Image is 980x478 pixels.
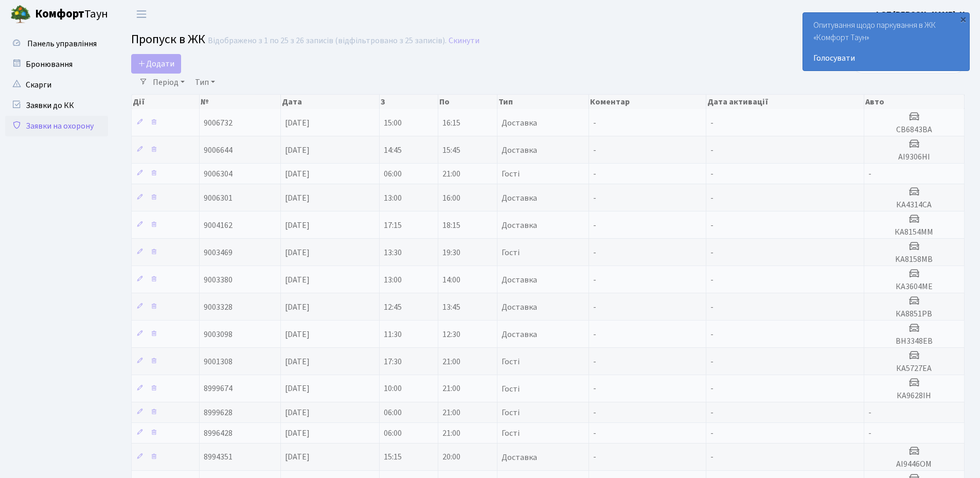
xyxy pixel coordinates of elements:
span: - [593,247,596,258]
span: [DATE] [285,145,310,156]
h5: КА5727EA [868,364,960,374]
span: 9003469 [204,247,233,258]
h5: ВН3348ЕВ [868,337,960,346]
a: Заявки до КК [5,95,108,116]
span: - [593,407,596,418]
span: - [710,192,714,204]
span: Панель управління [27,38,97,49]
div: Опитування щодо паркування в ЖК «Комфорт Таун» [803,13,969,70]
span: 15:00 [384,117,402,129]
span: 8994351 [204,452,233,463]
th: З [380,95,438,109]
span: - [710,407,714,418]
span: Таун [35,6,108,23]
span: 8999628 [204,407,233,418]
span: Додати [138,58,174,69]
th: Дії [132,95,200,109]
h5: КА8154ММ [868,227,960,237]
span: - [868,407,871,418]
button: Переключити навігацію [129,6,154,23]
span: 13:00 [384,192,402,204]
th: Авто [864,95,965,109]
span: 21:00 [442,356,460,367]
span: 8999674 [204,383,233,395]
th: По [438,95,497,109]
span: Доставка [502,453,537,462]
th: № [200,95,281,109]
span: 11:30 [384,329,402,340]
span: 9003328 [204,302,233,313]
span: Гості [502,170,520,178]
span: Доставка [502,194,537,202]
span: [DATE] [285,274,310,286]
span: 9006304 [204,168,233,180]
span: - [593,117,596,129]
span: Гості [502,249,520,257]
div: Відображено з 1 по 25 з 26 записів (відфільтровано з 25 записів). [208,36,447,46]
span: - [710,302,714,313]
h5: КА3604МЕ [868,282,960,292]
h5: АІ9446ОМ [868,459,960,469]
th: Дата активації [706,95,864,109]
span: [DATE] [285,452,310,463]
span: Доставка [502,276,537,284]
span: [DATE] [285,356,310,367]
span: Доставка [502,303,537,311]
span: 9006644 [204,145,233,156]
span: 21:00 [442,428,460,439]
h5: КА9628IH [868,391,960,401]
b: ФОП [PERSON_NAME]. Н. [874,9,968,20]
span: 9006301 [204,192,233,204]
span: 16:15 [442,117,460,129]
span: 16:00 [442,192,460,204]
span: - [593,168,596,180]
span: - [593,302,596,313]
span: 8996428 [204,428,233,439]
span: - [710,168,714,180]
h5: АІ9306НІ [868,152,960,162]
span: - [593,452,596,463]
span: 13:45 [442,302,460,313]
h5: КА8851РВ [868,309,960,319]
span: - [593,274,596,286]
h5: КА4314СА [868,200,960,210]
a: ФОП [PERSON_NAME]. Н. [874,8,968,21]
span: Гості [502,409,520,417]
span: [DATE] [285,247,310,258]
span: 20:00 [442,452,460,463]
span: 06:00 [384,428,402,439]
div: × [958,14,968,24]
span: - [710,428,714,439]
span: - [593,145,596,156]
span: Доставка [502,146,537,154]
a: Бронювання [5,54,108,75]
a: Додати [131,54,181,74]
span: Пропуск в ЖК [131,30,205,48]
span: [DATE] [285,117,310,129]
th: Коментар [589,95,706,109]
span: [DATE] [285,302,310,313]
span: - [710,117,714,129]
a: Період [149,74,189,91]
span: [DATE] [285,329,310,340]
span: - [710,329,714,340]
span: 06:00 [384,407,402,418]
span: 13:00 [384,274,402,286]
span: 9004162 [204,220,233,231]
span: 13:30 [384,247,402,258]
h5: KA8158MB [868,255,960,264]
span: 9001308 [204,356,233,367]
span: 14:45 [384,145,402,156]
th: Тип [497,95,589,109]
span: 06:00 [384,168,402,180]
span: - [868,168,871,180]
span: 18:15 [442,220,460,231]
span: Гості [502,385,520,393]
span: [DATE] [285,192,310,204]
span: [DATE] [285,383,310,395]
span: 17:15 [384,220,402,231]
a: Скарги [5,75,108,95]
a: Голосувати [813,52,959,64]
span: Гості [502,429,520,437]
span: 12:30 [442,329,460,340]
